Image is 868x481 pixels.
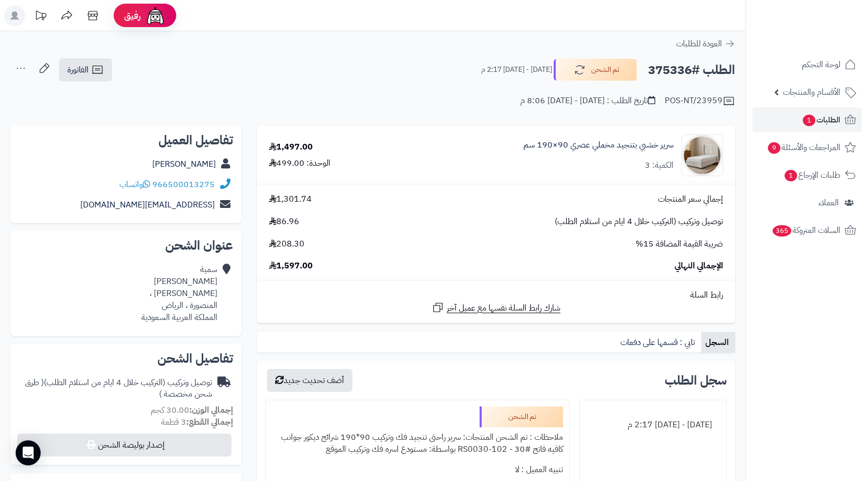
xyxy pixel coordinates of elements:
img: ai-face.png [145,5,166,26]
span: 1 [785,170,798,182]
a: الفاتورة [59,58,112,81]
span: طلبات الإرجاع [784,168,840,182]
a: واتساب [119,178,150,191]
strong: إجمالي القطع: [186,416,233,428]
span: 1,301.74 [269,193,312,205]
h3: سجل الطلب [665,374,727,387]
div: رابط السلة [261,289,731,301]
small: 30.00 كجم [151,404,233,416]
a: السجل [701,332,735,353]
h2: تفاصيل العميل [19,134,233,146]
div: الوحدة: 499.00 [269,157,331,169]
span: توصيل وتركيب (التركيب خلال 4 ايام من استلام الطلب) [555,216,723,228]
div: تم الشحن [480,406,563,427]
span: 208.30 [269,238,304,250]
button: إصدار بوليصة الشحن [17,434,231,457]
span: الأقسام والمنتجات [783,85,840,100]
a: العودة للطلبات [676,38,735,50]
strong: إجمالي الوزن: [189,404,233,416]
a: السلات المتروكة365 [752,218,862,243]
a: سرير خشبي بتنجيد مخملي عصري 90×190 سم [523,139,674,151]
span: 9 [768,142,781,154]
span: 1,597.00 [269,260,313,272]
div: POS-NT/23959 [665,95,735,107]
span: رفيق [124,9,141,22]
span: ( طرق شحن مخصصة ) [25,376,212,401]
a: تحديثات المنصة [28,5,54,29]
span: ضريبة القيمة المضافة 15% [635,238,723,250]
a: تابي : قسمها على دفعات [616,332,701,353]
div: 1,497.00 [269,141,313,153]
img: logo-2.png [797,22,858,44]
span: المراجعات والأسئلة [767,140,840,155]
div: [DATE] - [DATE] 2:17 م [586,415,720,435]
a: الطلبات1 [752,107,862,132]
div: ملاحظات : تم الشحن المنتجات: سرير راحتى تنجيد فك وتركيب 90*190 شرائح ديكور جوانب كافيه فاتح #30 -... [272,427,563,460]
div: سمية [PERSON_NAME] [PERSON_NAME] ، المنصورة ، الرياض المملكة العربية السعودية [141,264,217,323]
span: شارك رابط السلة نفسها مع عميل آخر [447,302,560,314]
span: 86.96 [269,216,299,228]
small: 3 قطعة [161,416,233,428]
span: 1 [803,115,816,127]
img: 1756282711-1-90x90.jpg [682,134,723,176]
span: الطلبات [802,113,840,127]
small: [DATE] - [DATE] 2:17 م [481,65,552,75]
span: الإجمالي النهائي [675,260,723,272]
a: 966500013275 [152,178,215,191]
a: العملاء [752,190,862,215]
button: تم الشحن [554,59,637,81]
span: إجمالي سعر المنتجات [658,193,723,205]
div: تنبيه العميل : لا [272,460,563,480]
a: [PERSON_NAME] [152,158,216,170]
a: شارك رابط السلة نفسها مع عميل آخر [432,301,560,314]
h2: الطلب #375336 [648,59,735,81]
span: 365 [772,225,791,237]
span: الفاتورة [67,64,89,76]
div: تاريخ الطلب : [DATE] - [DATE] 8:06 م [520,95,655,107]
button: أضف تحديث جديد [267,369,352,392]
h2: عنوان الشحن [19,239,233,252]
span: لوحة التحكم [802,57,840,72]
div: الكمية: 3 [645,159,674,171]
h2: تفاصيل الشحن [19,352,233,365]
span: العودة للطلبات [676,38,722,50]
div: توصيل وتركيب (التركيب خلال 4 ايام من استلام الطلب) [19,377,212,401]
a: لوحة التحكم [752,52,862,77]
a: المراجعات والأسئلة9 [752,135,862,160]
a: طلبات الإرجاع1 [752,163,862,188]
span: السلات المتروكة [772,223,840,238]
span: العملاء [818,195,839,210]
a: [EMAIL_ADDRESS][DOMAIN_NAME] [80,199,215,211]
div: Open Intercom Messenger [16,440,41,465]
